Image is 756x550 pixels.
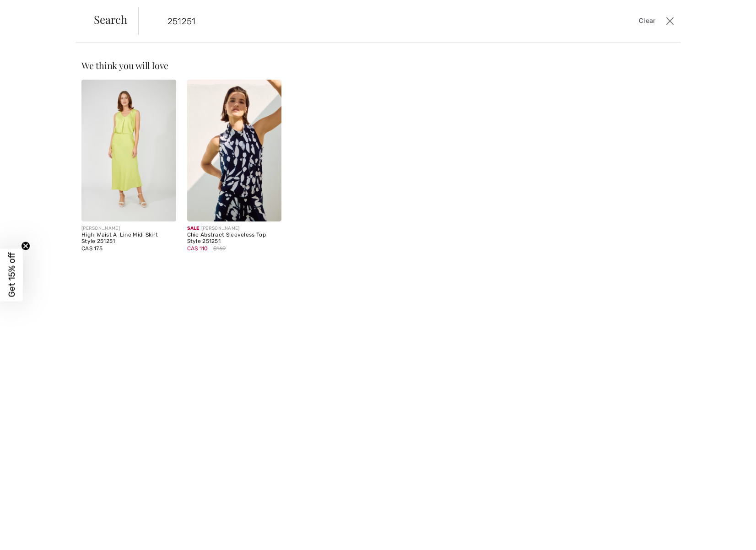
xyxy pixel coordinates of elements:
[81,59,168,71] span: We think you will love
[81,225,176,232] div: [PERSON_NAME]
[187,245,208,252] span: CA$ 110
[187,80,282,221] img: Chic Abstract Sleeveless Top Style 251251. Midnight blue/beige
[187,225,282,232] div: [PERSON_NAME]
[21,242,30,251] button: Close teaser
[81,245,103,252] span: CA$ 175
[22,6,40,15] span: Chat
[187,232,282,245] div: Chic Abstract Sleeveless Top Style 251251
[663,14,677,28] button: Close
[94,14,127,25] span: Search
[81,232,176,245] div: High-Waist A-Line Midi Skirt Style 251251
[187,226,200,231] span: Sale
[81,80,176,221] img: High-Waist A-Line Midi Skirt Style 251251. Kiwi
[639,16,656,26] span: Clear
[6,253,17,297] span: Get 15% off
[213,244,226,253] span: $169
[161,7,537,35] input: TYPE TO SEARCH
